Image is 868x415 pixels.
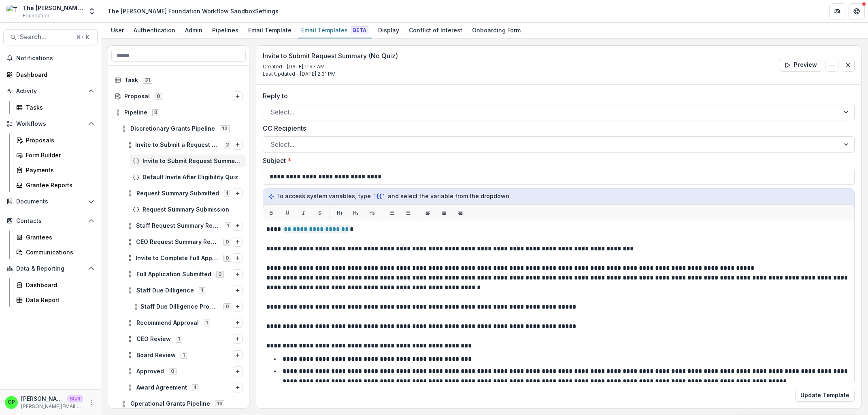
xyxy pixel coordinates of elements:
[223,239,231,245] span: 0
[245,24,295,36] div: Email Template
[375,24,402,36] div: Display
[375,23,402,38] a: Display
[169,368,177,375] span: 0
[123,252,246,265] div: Invite to Complete Full Application0Options
[3,68,98,81] a: Dashboard
[143,158,243,165] span: Invite to Submit Request Summary (No Quiz)
[123,365,246,378] div: Approved0Options
[421,206,434,219] button: Align left
[406,23,466,38] a: Conflict of Interest
[825,59,838,72] button: Options
[20,33,71,41] span: Search...
[123,284,246,297] div: Staff Due Dilligence1Options
[438,206,451,219] button: Align center
[265,206,278,219] button: Bold
[233,318,243,328] button: Options
[130,125,215,132] span: Discretionary Grants Pipeline
[136,255,219,262] span: Invite to Complete Full Application
[140,303,219,310] span: Staff Due Dilligence Programs Review
[108,23,127,38] a: User
[233,237,243,247] button: Options
[245,23,295,38] a: Email Template
[263,63,398,70] p: Created - [DATE] 11:57 AM
[135,142,219,148] span: Invite to Submit a Request Summary
[842,59,855,72] button: Close
[469,24,524,36] div: Onboarding Form
[136,222,220,229] span: Staff Request Summary Review
[233,221,243,231] button: Options
[108,7,279,15] div: The [PERSON_NAME] Foundation Workflow Sandbox Settings
[349,206,362,219] button: H2
[152,109,159,116] span: 3
[143,206,243,213] span: Request Summary Submission
[233,140,243,150] button: Options
[124,109,147,116] span: Pipeline
[123,349,246,362] div: Board Review1Options
[124,93,150,100] span: Proposal
[779,59,822,72] button: Preview
[263,70,398,78] p: Last Updated - [DATE] 2:31 PM
[21,403,83,410] p: [PERSON_NAME][EMAIL_ADDRESS][DOMAIN_NAME]
[313,206,326,219] button: Strikethrough
[224,142,231,148] span: 2
[233,302,243,311] button: Options
[111,90,246,103] div: Proposal0Options
[23,4,83,12] div: The [PERSON_NAME] Foundation Workflow Sandbox
[67,395,83,402] p: Staff
[136,271,211,278] span: Full Application Submitted
[829,3,845,19] button: Partners
[298,23,372,38] a: Email Templates Beta
[123,235,246,248] div: CEO Request Summary Review0Options
[366,206,379,219] button: H3
[21,394,64,403] p: [PERSON_NAME]
[216,271,224,277] span: 0
[199,287,205,294] span: 1
[209,23,242,38] a: Pipelines
[123,316,246,329] div: Recommend Approval1Options
[233,366,243,376] button: Options
[233,253,243,263] button: Options
[23,12,49,19] span: Foundation
[117,122,246,135] div: Discretionary Grants Pipeline12
[351,26,368,34] span: Beta
[13,246,98,259] a: Communications
[233,350,243,360] button: Options
[26,103,91,112] div: Tasks
[16,218,85,224] span: Contacts
[13,278,98,292] a: Dashboard
[143,174,243,181] span: Default Invite After Eligibility Quiz
[454,206,467,219] button: Align right
[130,155,246,167] div: Invite to Submit Request Summary (No Quiz)
[3,195,98,208] button: Open Documents
[26,151,91,159] div: Form Builder
[3,29,98,45] button: Search...
[3,262,98,275] button: Open Data & Reporting
[224,190,230,197] span: 1
[86,3,98,19] button: Open entity switcher
[136,239,219,246] span: CEO Request Summary Review
[3,117,98,130] button: Open Workflows
[225,222,231,229] span: 1
[268,192,849,201] p: To access system variables, type and select the variable from the dropdown.
[130,203,246,216] div: Request Summary Submission
[124,77,138,84] span: Task
[143,77,152,83] span: 31
[233,334,243,344] button: Options
[136,368,164,375] span: Approved
[123,187,246,200] div: Request Summary Submitted1Options
[16,198,85,205] span: Documents
[13,133,98,147] a: Proposals
[117,397,246,410] div: Operational Grants Pipeline13
[3,214,98,227] button: Open Contacts
[26,296,91,304] div: Data Report
[111,74,246,87] div: Task31
[123,219,246,232] div: Staff Request Summary Review1Options
[182,23,206,38] a: Admin
[263,52,398,60] h3: Invite to Submit Request Summary (No Quiz)
[6,5,19,18] img: The Frist Foundation Workflow Sandbox
[849,3,865,19] button: Get Help
[215,400,224,407] span: 13
[130,24,179,36] div: Authentication
[233,383,243,392] button: Options
[26,281,91,289] div: Dashboard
